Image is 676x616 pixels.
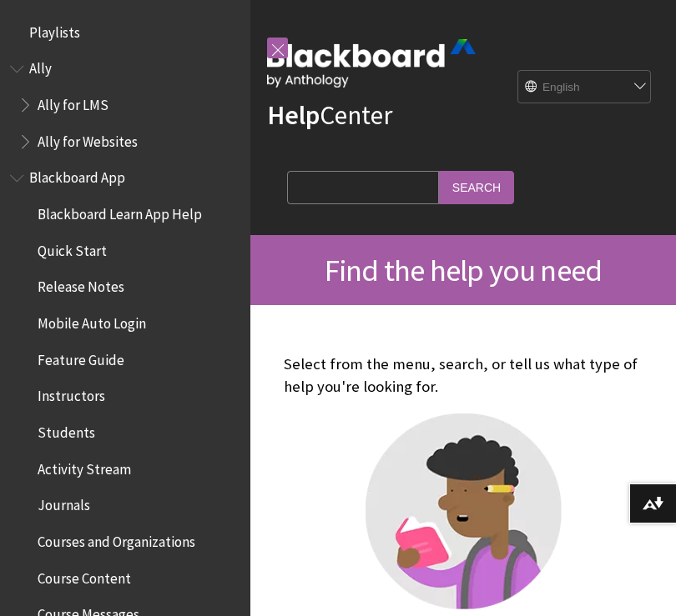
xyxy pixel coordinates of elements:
select: Site Language Selector [518,71,652,104]
input: Search [439,171,514,203]
span: Find the help you need [325,251,602,289]
nav: Book outline for Playlists [10,18,240,47]
nav: Book outline for Anthology Ally Help [10,55,240,156]
p: Select from the menu, search, or tell us what type of help you're looking for. [284,353,643,397]
span: Journals [38,492,90,514]
strong: Help [267,98,320,132]
span: Activity Stream [38,455,131,478]
span: Course Content [38,564,131,587]
span: Blackboard App [29,164,125,187]
span: Courses and Organizations [38,528,195,550]
span: Release Notes [38,273,124,296]
span: Students [38,418,95,441]
span: Ally for LMS [38,91,108,113]
img: Blackboard by Anthology [267,39,476,88]
img: Student [366,413,562,609]
span: Quick Start [38,237,107,259]
span: Ally [29,55,52,78]
span: Feature Guide [38,346,124,368]
span: Playlists [29,18,80,41]
span: Ally for Websites [38,128,138,150]
a: HelpCenter [267,98,392,132]
span: Blackboard Learn App Help [38,200,202,223]
span: Instructors [38,383,105,405]
span: Mobile Auto Login [38,309,146,332]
